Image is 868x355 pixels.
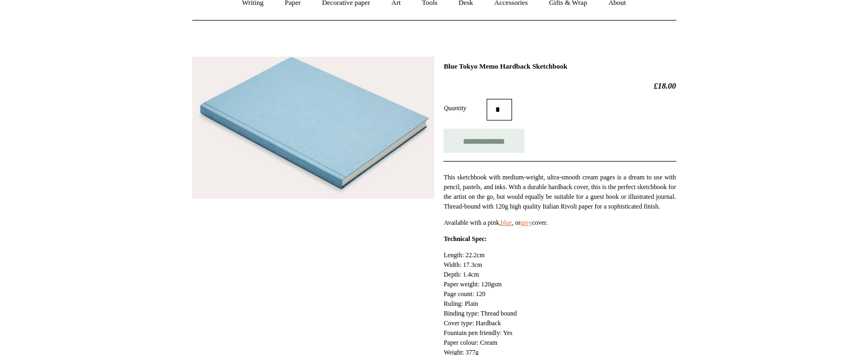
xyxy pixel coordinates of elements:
p: Available with a pink, , or cover. [443,218,676,227]
img: Blue Tokyo Memo Hardback Sketchbook [192,57,434,199]
a: blue [501,219,512,226]
h2: £18.00 [443,81,676,91]
a: grey [521,219,532,226]
p: This sketchbook with medium-weight, ultra-smooth cream pages is a dream to use with pencil, paste... [443,172,676,211]
h1: Blue Tokyo Memo Hardback Sketchbook [443,62,676,71]
strong: Technical Spec: [443,235,487,243]
label: Quantity [443,103,487,113]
